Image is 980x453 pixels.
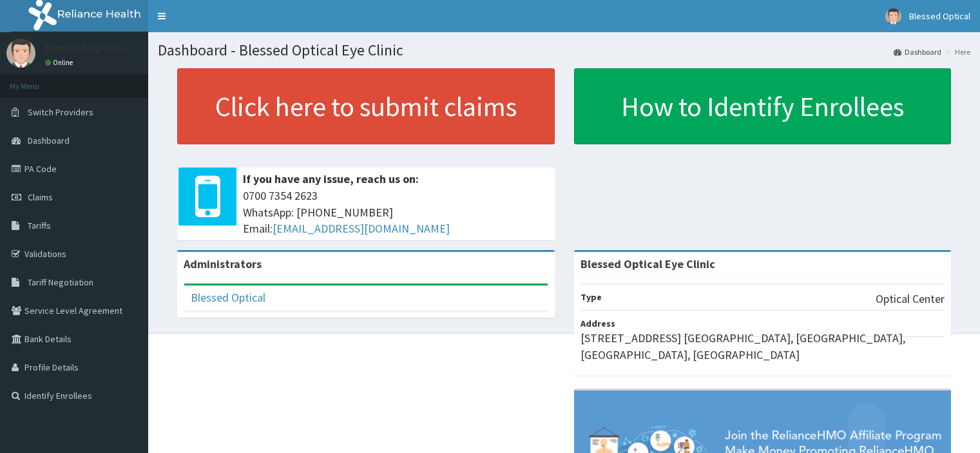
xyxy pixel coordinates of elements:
li: Here [943,46,970,57]
p: [STREET_ADDRESS] [GEOGRAPHIC_DATA], [GEOGRAPHIC_DATA], [GEOGRAPHIC_DATA], [GEOGRAPHIC_DATA] [581,330,945,363]
span: Claims [28,191,53,203]
span: Tariff Negotiation [28,276,93,288]
span: 0700 7354 2623 WhatsApp: [PHONE_NUMBER] Email: [243,188,548,237]
a: Click here to submit claims [177,68,555,144]
a: [EMAIL_ADDRESS][DOMAIN_NAME] [273,221,450,236]
span: Switch Providers [28,106,93,118]
b: Type [581,291,602,303]
a: Dashboard [894,46,941,57]
h1: Dashboard - Blessed Optical Eye Clinic [158,42,970,59]
span: Tariffs [28,220,51,231]
img: User Image [885,8,901,24]
a: How to Identify Enrollees [574,68,952,144]
img: User Image [6,39,35,68]
b: Address [581,318,615,329]
b: Administrators [184,256,262,271]
strong: Blessed Optical Eye Clinic [581,256,715,271]
span: Dashboard [28,135,70,146]
span: Blessed Optical [909,10,970,22]
b: If you have any issue, reach us on: [243,171,419,186]
a: Online [45,58,76,67]
p: Blessed Optical [45,42,124,53]
a: Blessed Optical [191,290,265,305]
p: Optical Center [876,291,945,307]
